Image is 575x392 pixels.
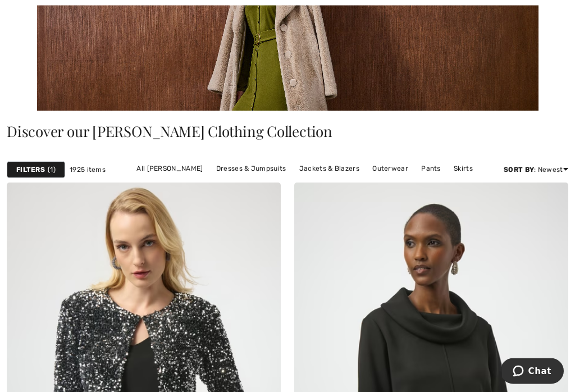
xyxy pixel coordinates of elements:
[294,162,365,176] a: Jackets & Blazers
[367,162,414,176] a: Outerwear
[504,165,568,175] div: : Newest
[448,162,478,176] a: Skirts
[504,166,534,174] strong: Sort By
[335,176,361,191] a: Tops
[248,176,333,191] a: Sweaters & Cardigans
[131,162,208,176] a: All [PERSON_NAME]
[7,122,332,142] span: Discover our [PERSON_NAME] Clothing Collection
[16,165,45,175] strong: Filters
[211,162,292,176] a: Dresses & Jumpsuits
[48,165,56,175] span: 1
[416,162,446,176] a: Pants
[502,358,564,386] iframe: Opens a widget where you can chat to one of our agents
[70,165,106,175] span: 1925 items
